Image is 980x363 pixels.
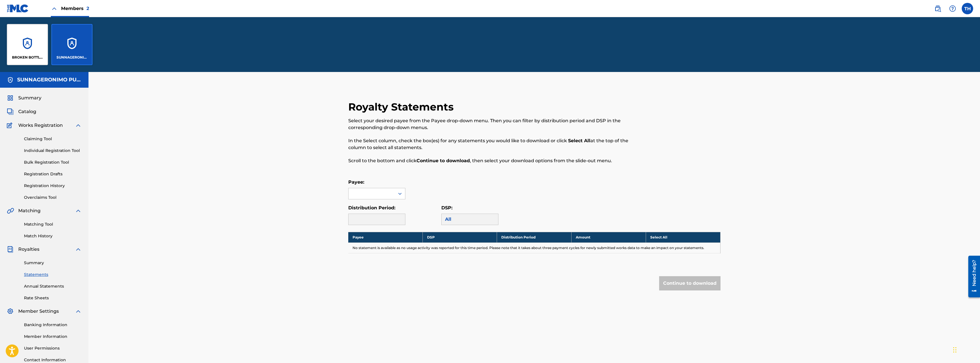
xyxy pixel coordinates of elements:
[57,55,88,60] p: SUNNAGERONIMO PUBLISHING INC.
[7,108,36,115] a: CatalogCatalog
[7,95,14,101] img: Summary
[75,207,82,214] img: expand
[348,232,423,242] th: Payee
[934,5,941,12] img: search
[572,232,646,242] th: Amount
[7,95,41,101] a: SummarySummary
[12,55,43,60] p: BROKEN BOTTLE MUSIC LLC
[24,159,82,165] a: Bulk Registration Tool
[497,232,572,242] th: Distribution Period
[568,138,590,143] strong: Select All
[7,308,14,315] img: Member Settings
[962,3,973,14] div: User Menu
[416,158,470,163] strong: Continue to download
[24,272,82,278] a: Statements
[949,5,956,12] img: help
[24,295,82,301] a: Rate Sheets
[24,345,82,351] a: User Permissions
[24,194,82,200] a: Overclaims Tool
[51,5,58,12] img: Close
[7,24,48,65] a: AccountsBROKEN BOTTLE MUSIC LLC
[18,308,59,315] span: Member Settings
[18,95,41,101] span: Summary
[7,122,14,129] img: Works Registration
[348,242,721,253] td: No statement is available as no usage activity was reported for this time period. Please note tha...
[24,334,82,340] a: Member Information
[348,117,635,131] p: Select your desired payee from the Payee drop-down menu. Then you can filter by distribution peri...
[24,148,82,154] a: Individual Registration Tool
[7,108,14,115] img: Catalog
[18,122,63,129] span: Works Registration
[24,171,82,177] a: Registration Drafts
[646,232,720,242] th: Select All
[7,207,14,214] img: Matching
[61,5,89,12] span: Members
[953,341,957,358] div: Drag
[348,179,364,185] label: Payee:
[348,101,456,113] h2: Royalty Statements
[24,136,82,142] a: Claiming Tool
[348,137,635,151] p: In the Select column, check the box(es) for any statements you would like to download or click at...
[24,221,82,227] a: Matching Tool
[348,205,395,210] label: Distribution Period:
[24,283,82,289] a: Annual Statements
[947,3,958,14] div: Help
[51,24,92,65] a: AccountsSUNNAGERONIMO PUBLISHING INC.
[75,122,82,129] img: expand
[24,233,82,239] a: Match History
[932,3,943,14] a: Public Search
[348,157,635,164] p: Scroll to the bottom and click , then select your download options from the slide-out menu.
[24,260,82,266] a: Summary
[24,357,82,363] a: Contact Information
[86,6,89,11] span: 2
[7,4,29,13] img: MLC Logo
[964,253,980,299] iframe: Resource Center
[17,77,82,83] h5: SUNNAGERONIMO PUBLISHING INC.
[422,232,497,242] th: DSP
[75,246,82,253] img: expand
[951,336,980,363] iframe: Chat Widget
[24,322,82,328] a: Banking Information
[18,108,36,115] span: Catalog
[441,205,452,210] label: DSP:
[24,183,82,189] a: Registration History
[18,207,41,214] span: Matching
[7,246,14,253] img: Royalties
[18,246,39,253] span: Royalties
[7,77,14,83] img: Accounts
[75,308,82,315] img: expand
